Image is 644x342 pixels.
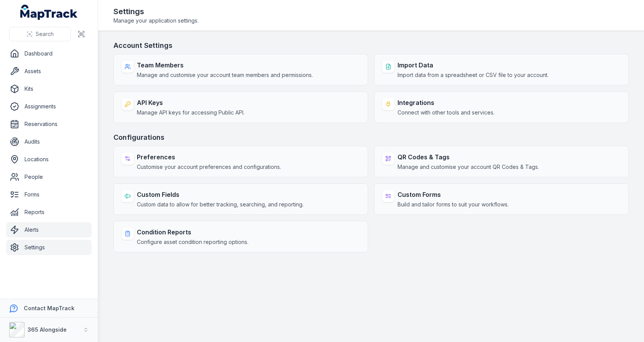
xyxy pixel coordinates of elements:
strong: Team Members [137,61,313,70]
strong: 365 Alongside [28,326,67,333]
strong: QR Codes & Tags [398,152,539,162]
span: Manage API keys for accessing Public API. [137,109,245,116]
strong: Custom Fields [137,190,304,199]
span: Customise your account preferences and configurations. [137,163,281,171]
a: MapTrack [20,5,78,20]
a: IntegrationsConnect with other tools and services. [374,92,629,123]
span: Build and tailor forms to suit your workflows. [398,201,509,208]
a: Reports [6,205,92,220]
span: Manage your application settings. [113,17,199,25]
h3: Configurations [113,132,629,143]
a: People [6,169,92,185]
span: Connect with other tools and services. [398,109,495,116]
a: Audits [6,134,92,149]
span: Custom data to allow for better tracking, searching, and reporting. [137,201,304,208]
a: Locations [6,152,92,167]
h3: Account Settings [113,40,629,51]
a: Kits [6,81,92,97]
strong: Import Data [398,61,549,70]
a: Condition ReportsConfigure asset condition reporting options. [113,221,368,252]
a: Assets [6,64,92,79]
strong: Integrations [398,98,495,107]
a: Dashboard [6,46,92,61]
a: Custom FieldsCustom data to allow for better tracking, searching, and reporting. [113,183,368,215]
button: Search [9,27,71,41]
strong: API Keys [137,98,245,107]
a: Forms [6,187,92,202]
a: Settings [6,240,92,255]
a: QR Codes & TagsManage and customise your account QR Codes & Tags. [374,146,629,177]
a: Assignments [6,99,92,114]
strong: Custom Forms [398,190,509,199]
span: Manage and customise your account team members and permissions. [137,71,313,79]
a: PreferencesCustomise your account preferences and configurations. [113,146,368,177]
span: Search [36,30,54,38]
a: API KeysManage API keys for accessing Public API. [113,92,368,123]
a: Custom FormsBuild and tailor forms to suit your workflows. [374,183,629,215]
h2: Settings [113,6,199,17]
strong: Contact MapTrack [24,305,74,311]
span: Import data from a spreadsheet or CSV file to your account. [398,71,549,79]
span: Configure asset condition reporting options. [137,238,248,246]
strong: Preferences [137,152,281,162]
a: Alerts [6,222,92,237]
a: Import DataImport data from a spreadsheet or CSV file to your account. [374,54,629,85]
a: Reservations [6,116,92,132]
span: Manage and customise your account QR Codes & Tags. [398,163,539,171]
strong: Condition Reports [137,227,248,237]
a: Team MembersManage and customise your account team members and permissions. [113,54,368,85]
